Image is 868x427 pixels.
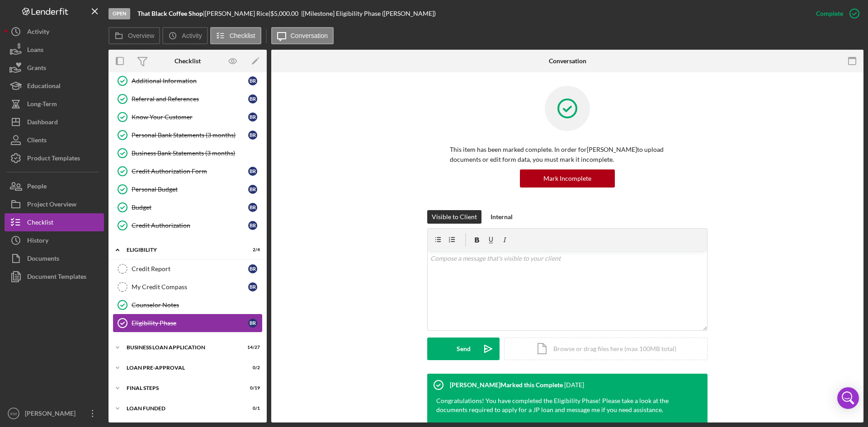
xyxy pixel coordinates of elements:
p: This item has been marked complete. In order for [PERSON_NAME] to upload documents or edit form d... [450,145,685,165]
button: Clients [5,131,104,149]
a: Eligibility PhaseBR [113,314,262,332]
label: Checklist [230,32,255,39]
div: Credit Report [132,265,248,272]
a: Loans [5,41,104,59]
a: Know Your CustomerBR [113,108,262,126]
div: Educational [27,77,61,97]
div: LOAN PRE-APPROVAL [127,365,237,371]
a: Product Templates [5,149,104,167]
div: LOAN FUNDED [127,406,237,411]
div: B R [248,319,257,328]
div: BUSINESS LOAN APPLICATION [127,345,237,350]
button: KM[PERSON_NAME] [5,404,104,422]
div: Mark Incomplete [543,169,591,188]
div: Project Overview [27,195,76,216]
div: B R [248,94,257,103]
div: B R [248,203,257,212]
div: B R [248,131,257,140]
div: $5,000.00 [270,10,301,17]
button: Activity [162,27,208,44]
div: Open Intercom Messenger [837,387,859,409]
label: Overview [128,32,154,39]
button: Project Overview [5,195,104,213]
div: [PERSON_NAME] Marked this Complete [450,381,563,389]
div: Documents [27,249,59,270]
div: History [27,231,48,252]
div: Open [108,8,130,19]
div: Eligibility Phase [132,319,248,327]
div: B R [248,185,257,194]
a: Checklist [5,213,104,231]
div: Complete [816,5,843,23]
div: My Credit Compass [132,283,248,291]
button: Long-Term [5,95,104,113]
div: Clients [27,131,47,151]
div: Conversation [549,57,586,65]
div: Grants [27,59,46,79]
button: Send [427,338,500,360]
label: Activity [182,32,202,39]
button: History [5,231,104,249]
div: B R [248,76,257,85]
button: Educational [5,77,104,95]
label: Conversation [291,32,328,39]
button: Documents [5,249,104,267]
div: B R [248,113,257,122]
a: Referral and ReferencesBR [113,90,262,108]
div: 2 / 4 [244,247,260,253]
text: KM [10,411,17,416]
div: 0 / 19 [244,385,260,391]
div: Product Templates [27,149,80,169]
div: Checklist [175,57,201,65]
div: Personal Bank Statements (3 months) [132,131,248,139]
div: Checklist [27,213,53,234]
button: Grants [5,59,104,77]
a: People [5,177,104,195]
div: People [27,177,47,197]
div: | [Milestone] Eligibility Phase ([PERSON_NAME]) [301,10,436,17]
button: Document Templates [5,267,104,286]
div: Loans [27,41,43,61]
a: Personal Bank Statements (3 months)BR [113,126,262,144]
div: 0 / 2 [244,365,260,371]
div: ELIGIBILITY [127,247,237,253]
div: [PERSON_NAME] [23,404,81,425]
div: Personal Budget [132,186,248,193]
a: Personal BudgetBR [113,180,262,198]
button: Complete [807,5,863,23]
button: Dashboard [5,113,104,131]
button: Checklist [210,27,261,44]
time: 2025-07-02 18:03 [564,381,584,389]
div: Business Bank Statements (3 months) [132,150,262,157]
a: Counselor Notes [113,296,262,314]
button: Internal [486,210,517,224]
div: FINAL STEPS [127,385,237,391]
a: My Credit CompassBR [113,278,262,296]
div: Activity [27,23,49,43]
button: Conversation [271,27,334,44]
div: B R [248,264,257,273]
div: Budget [132,204,248,211]
div: | [137,10,205,17]
div: Visible to Client [432,210,477,224]
a: Business Bank Statements (3 months) [113,144,262,162]
div: Know Your Customer [132,113,248,121]
div: Send [457,338,471,360]
a: Additional InformationBR [113,72,262,90]
div: 0 / 1 [244,406,260,411]
div: B R [248,221,257,230]
div: Credit Authorization Form [132,168,248,175]
a: BudgetBR [113,198,262,216]
button: Mark Incomplete [520,169,615,188]
button: Activity [5,23,104,41]
div: Credit Authorization [132,222,248,229]
div: B R [248,167,257,176]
